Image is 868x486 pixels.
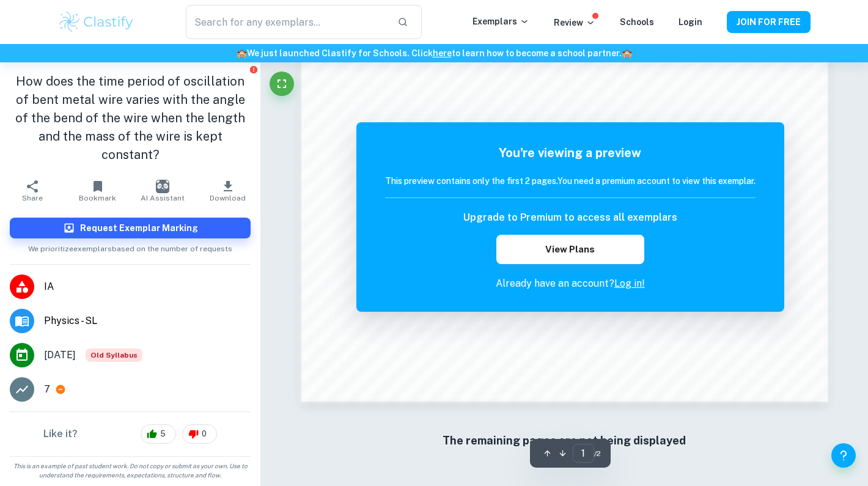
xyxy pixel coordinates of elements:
[196,174,261,208] button: Download
[43,427,78,441] h6: Like it?
[44,348,76,363] span: [DATE]
[86,348,142,362] div: Starting from the May 2025 session, the Physics IA requirements have changed. It's OK to refer to...
[141,424,176,444] div: 5
[620,17,654,27] a: Schools
[326,432,803,449] h6: The remaining pages are not being displayed
[237,48,247,58] span: 🏫
[44,314,251,328] span: Physics - SL
[385,144,756,162] h5: You're viewing a preview
[679,17,702,27] a: Login
[249,65,258,74] button: Report issue
[153,428,172,440] span: 5
[385,276,756,291] p: Already have an account?
[433,48,452,58] a: here
[79,194,116,202] span: Bookmark
[65,174,131,208] button: Bookmark
[186,5,388,39] input: Search for any exemplars...
[86,348,142,362] span: Old Syllabus
[2,46,866,60] h6: We just launched Clastify for Schools. Click to learn how to become a school partner.
[727,11,811,33] button: JOIN FOR FREE
[594,448,601,459] span: / 2
[496,235,644,264] button: View Plans
[80,221,198,235] h6: Request Exemplar Marking
[622,48,632,58] span: 🏫
[57,10,135,34] img: Clastify logo
[156,180,169,193] img: AI Assistant
[10,218,251,238] button: Request Exemplar Marking
[130,174,196,208] button: AI Assistant
[831,443,856,468] button: Help and Feedback
[44,382,50,397] p: 7
[270,72,294,96] button: Fullscreen
[614,278,645,289] a: Log in!
[554,16,595,29] p: Review
[473,15,529,28] p: Exemplars
[463,210,677,225] h6: Upgrade to Premium to access all exemplars
[182,424,217,444] div: 0
[141,194,185,202] span: AI Assistant
[210,194,246,202] span: Download
[10,72,251,164] h1: How does the time period of oscillation of bent metal wire varies with the angle of the bend of t...
[22,194,43,202] span: Share
[5,462,256,480] span: This is an example of past student work. Do not copy or submit as your own. Use to understand the...
[195,428,213,440] span: 0
[28,238,232,254] span: We prioritize exemplars based on the number of requests
[385,174,756,188] h6: This preview contains only the first 2 pages. You need a premium account to view this exemplar.
[44,279,251,294] span: IA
